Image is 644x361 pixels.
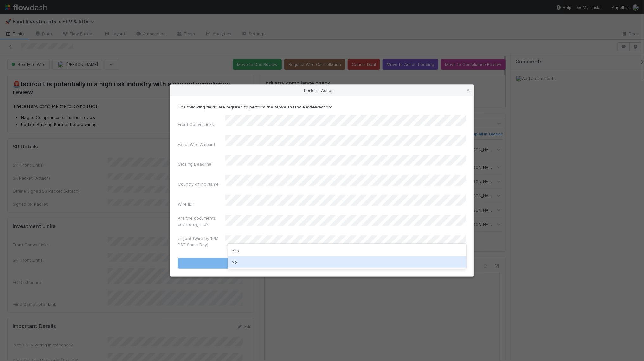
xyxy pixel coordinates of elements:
div: No [228,256,466,268]
div: Yes [228,245,466,256]
label: Country of Inc Name [178,181,219,187]
label: Front Convo Links [178,121,214,128]
p: The following fields are required to perform the action: [178,104,466,110]
div: Perform Action [170,85,474,96]
label: Closing Deadline [178,161,211,167]
button: Move to Doc Review [178,258,466,269]
label: Wire ID 1 [178,201,195,207]
label: Urgent (Wire by 1PM PST Same Day) [178,235,225,248]
label: Are the documents countersigned? [178,215,225,227]
label: Exact Wire Amount [178,141,215,148]
strong: Move to Doc Review [274,104,319,109]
